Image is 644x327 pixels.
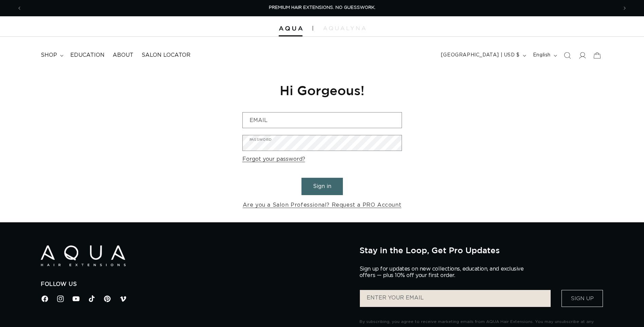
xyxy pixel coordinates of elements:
[437,49,529,62] button: [GEOGRAPHIC_DATA] | USD $
[70,52,105,59] span: Education
[142,52,190,59] span: Salon Locator
[243,113,402,128] input: Email
[109,48,137,63] a: About
[12,2,27,15] button: Previous announcement
[560,48,575,63] summary: Search
[41,52,57,59] span: shop
[279,26,302,31] img: Aqua Hair Extensions
[360,245,603,255] h2: Stay in the Loop, Get Pro Updates
[37,48,66,63] summary: shop
[529,49,560,62] button: English
[441,52,520,59] span: [GEOGRAPHIC_DATA] | USD $
[269,5,375,10] span: PREMIUM HAIR EXTENSIONS. NO GUESSWORK.
[360,266,529,279] p: Sign up for updates on new collections, education, and exclusive offers — plus 10% off your first...
[243,200,402,210] a: Are you a Salon Professional? Request a PRO Account
[242,154,305,164] a: Forgot your password?
[301,178,343,195] button: Sign in
[242,82,402,99] h1: Hi Gorgeous!
[533,52,551,59] span: English
[41,245,126,266] img: Aqua Hair Extensions
[617,2,632,15] button: Next announcement
[562,290,603,307] button: Sign Up
[137,48,195,63] a: Salon Locator
[113,52,133,59] span: About
[66,48,109,63] a: Education
[323,26,366,30] img: aqualyna.com
[360,290,551,307] input: ENTER YOUR EMAIL
[41,281,349,288] h2: Follow Us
